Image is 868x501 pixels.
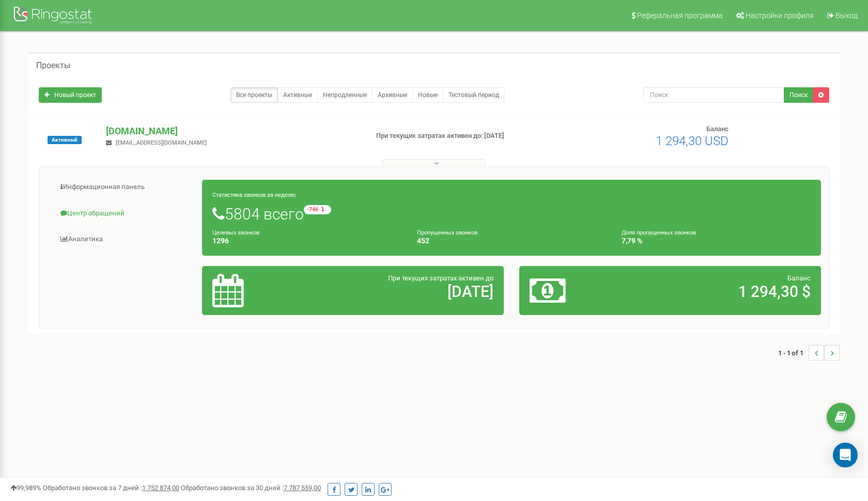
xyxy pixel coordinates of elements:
[230,87,278,103] a: Все проекты
[778,345,809,361] span: 1 - 1 of 1
[412,87,443,103] a: Новые
[746,11,814,20] span: Настройки профиля
[443,87,505,103] a: Тестовый период
[637,11,723,20] span: Реферальная программа
[372,87,413,103] a: Архивные
[277,87,318,103] a: Активные
[181,484,321,492] span: Обработано звонков за 30 дней :
[43,484,179,492] span: Обработано звонков за 7 дней :
[643,87,784,103] input: Поиск
[142,484,179,492] u: 1 752 874,00
[116,139,207,146] span: [EMAIL_ADDRESS][DOMAIN_NAME]
[417,237,606,245] h4: 452
[784,87,813,103] button: Поиск
[48,136,82,144] span: Активный
[656,134,729,148] span: 1 294,30 USD
[304,205,331,214] small: -746
[706,125,729,133] span: Баланс
[417,229,477,236] small: Пропущенных звонков
[36,61,70,70] h5: Проекты
[212,237,401,245] h4: 1296
[39,87,102,103] a: Новый проект
[622,229,696,236] small: Доля пропущенных звонков
[317,87,373,103] a: Непродленные
[47,227,203,252] a: Аналитика
[388,274,493,282] span: При текущих затратах активен до
[376,131,562,141] p: При текущих затратах активен до: [DATE]
[212,205,811,223] h1: 5804 всего
[628,283,811,300] h2: 1 294,30 $
[787,274,811,282] span: Баланс
[47,175,203,200] a: Информационная панель
[212,229,259,236] small: Целевых звонков
[47,201,203,226] a: Центр обращений
[311,283,493,300] h2: [DATE]
[212,192,296,198] small: Статистика звонков за неделю
[10,484,41,492] span: 99,989%
[622,237,811,245] h4: 7,79 %
[284,484,321,492] u: 7 787 559,00
[835,11,858,20] span: Выход
[778,335,840,371] nav: ...
[833,443,858,467] div: Open Intercom Messenger
[106,124,359,138] p: [DOMAIN_NAME]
